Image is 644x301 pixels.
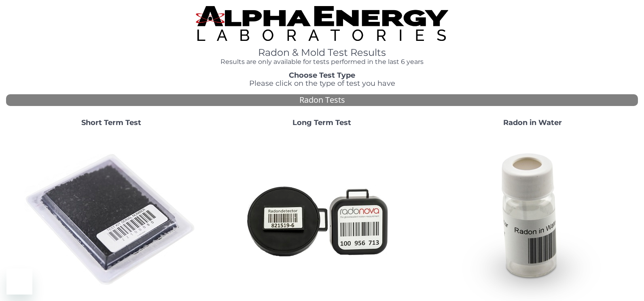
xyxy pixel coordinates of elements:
img: TightCrop.jpg [196,6,449,41]
div: Radon Tests [6,94,638,106]
h1: Radon & Mold Test Results [196,47,449,58]
strong: Radon in Water [503,118,562,127]
h4: Results are only available for tests performed in the last 6 years [196,58,449,66]
strong: Short Term Test [81,118,141,127]
strong: Choose Test Type [289,71,355,80]
strong: Long Term Test [292,118,351,127]
iframe: Button to launch messaging window [6,269,32,295]
span: Please click on the type of test you have [249,79,395,88]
